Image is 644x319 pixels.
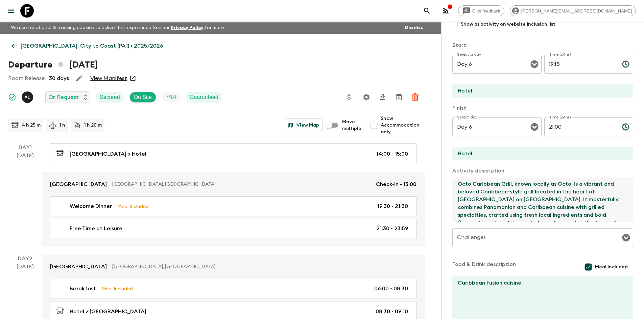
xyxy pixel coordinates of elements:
[452,84,628,98] input: Start Location
[392,90,406,104] button: Archive (Completed, Cancelled or Unsynced Departures only)
[619,120,633,134] button: Choose time, selected time is 9:00 PM
[420,4,434,18] button: search adventures
[376,90,389,104] button: Download CSV
[342,90,356,104] button: Update Price, Early Bird Discount and Costs
[452,178,628,222] textarea: Octo Caribbean Grill, known locally as Octo, is a vibrant and beloved Caribbean-style grill locat...
[50,196,416,216] a: Welcome DinnerMeal Included19:30 - 21:30
[190,93,218,101] p: Guaranteed
[376,150,408,158] p: 14:00 - 15:00
[90,75,127,82] a: View Manifest
[22,91,34,103] button: AL
[112,263,411,270] p: [GEOGRAPHIC_DATA], [GEOGRAPHIC_DATA]
[117,203,149,210] p: Meal Included
[457,52,481,57] label: Select a day
[621,233,631,242] button: Open
[17,152,34,246] div: [DATE]
[48,93,79,101] p: On Request
[8,22,228,34] p: We use functional & tracking cookies to deliver this experience. See our for more.
[549,114,571,120] label: Time (24hr)
[8,143,42,152] p: Day 1
[8,255,42,263] p: Day 2
[457,114,478,120] label: Select day
[50,143,416,164] a: [GEOGRAPHIC_DATA] > Hotel14:00 - 15:00
[22,122,41,129] p: 4 h 25 m
[549,52,571,57] label: Time (24hr)
[8,74,46,82] p: Room Release:
[342,118,362,132] span: Move multiple
[70,308,146,316] p: Hotel > [GEOGRAPHIC_DATA]
[452,147,628,160] input: End Location (leave blank if same as Start)
[96,92,124,103] div: Secured
[452,104,633,112] p: Finish
[452,260,516,274] p: Food & Drink description
[42,172,425,196] a: [GEOGRAPHIC_DATA][GEOGRAPHIC_DATA], [GEOGRAPHIC_DATA]Check-in - 15:00
[530,59,539,69] button: Open
[518,8,636,14] span: [PERSON_NAME][EMAIL_ADDRESS][DOMAIN_NAME]
[376,308,408,316] p: 08:30 - 09:10
[166,93,176,101] p: 7 / 14
[59,122,65,129] p: 1 h
[70,202,112,210] p: Welcome Dinner
[50,219,416,238] a: Free Time at Leisure21:30 - 23:59
[162,92,180,103] div: Trip Fill
[374,285,408,293] p: 06:00 - 08:30
[8,39,167,53] a: [GEOGRAPHIC_DATA]: City to Coast (PA1) • 2025/2026
[8,93,16,101] svg: Synced Successfully
[42,255,425,279] a: [GEOGRAPHIC_DATA][GEOGRAPHIC_DATA], [GEOGRAPHIC_DATA]
[21,42,163,50] p: [GEOGRAPHIC_DATA]: City to Coast (PA1) • 2025/2026
[408,90,422,104] button: Delete
[50,263,107,271] p: [GEOGRAPHIC_DATA]
[50,279,416,298] a: BreakfastMeal Included06:00 - 08:30
[619,57,633,71] button: Choose time, selected time is 7:15 PM
[70,224,122,233] p: Free Time at Leisure
[171,25,204,30] a: Privacy Policy
[377,202,408,210] p: 19:30 - 21:30
[285,118,323,132] button: View Map
[100,93,120,101] p: Secured
[49,74,69,82] p: 30 days
[452,41,633,49] p: Start
[101,285,133,292] p: Meal Included
[469,8,504,14] span: Give feedback
[8,58,98,72] h1: Departure [DATE]
[381,115,425,135] span: Show Accommodation only
[510,5,636,16] div: [PERSON_NAME][EMAIL_ADDRESS][DOMAIN_NAME]
[461,21,555,28] span: Show as activity on website inclusion list
[22,94,34,99] span: Abdiel Luis
[544,117,617,136] input: hh:mm
[112,181,371,188] p: [GEOGRAPHIC_DATA], [GEOGRAPHIC_DATA]
[595,264,628,270] span: Meal included
[530,122,539,132] button: Open
[376,180,416,188] p: Check-in - 15:00
[452,167,633,175] p: Activity description
[360,90,373,104] button: Settings
[458,5,504,16] a: Give feedback
[50,180,107,188] p: [GEOGRAPHIC_DATA]
[84,122,102,129] p: 1 h 20 m
[376,224,408,233] p: 21:30 - 23:59
[403,23,425,32] button: Dismiss
[70,150,146,158] p: [GEOGRAPHIC_DATA] > Hotel
[70,285,96,293] p: Breakfast
[129,92,156,103] div: On Site
[134,93,152,101] p: On Site
[4,4,18,18] button: menu
[24,95,30,100] p: A L
[544,55,617,74] input: hh:mm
